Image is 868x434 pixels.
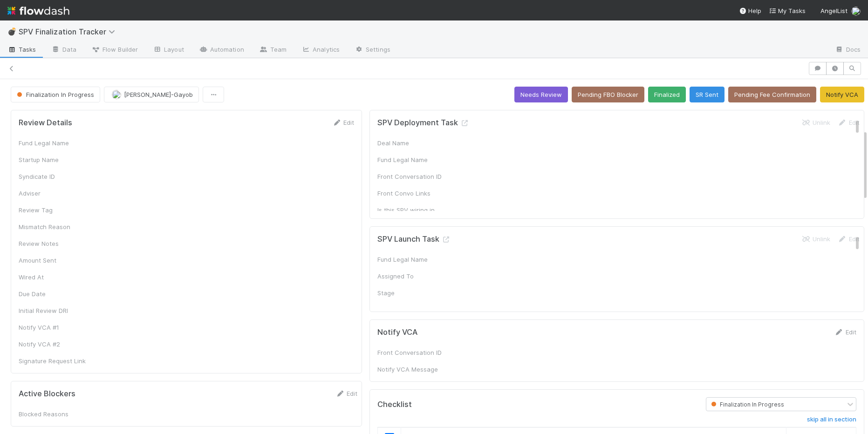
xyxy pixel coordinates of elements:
[191,43,252,58] a: Automation
[19,155,89,164] div: Startup Name
[838,235,860,243] a: Edit
[19,138,89,148] div: Fund Legal Name
[807,416,856,427] a: skip all in section
[19,189,89,198] div: Adviser
[377,118,469,128] h5: SPV Deployment Task
[648,87,686,102] button: Finalized
[11,87,100,102] button: Finalization In Progress
[820,7,847,14] span: AngelList
[377,138,447,148] div: Deal Name
[514,87,568,102] button: Needs Review
[19,118,72,128] h5: Review Details
[252,43,294,58] a: Team
[690,87,724,102] button: SR Sent
[769,7,806,14] span: My Tasks
[834,328,856,336] a: Edit
[19,389,75,399] h5: Active Blockers
[377,235,451,244] h5: SPV Launch Task
[15,91,94,98] span: Finalization In Progress
[769,6,806,15] a: My Tasks
[7,45,36,54] span: Tasks
[19,272,89,282] div: Wired At
[377,288,447,298] div: Stage
[332,119,354,126] a: Edit
[19,409,89,419] div: Blocked Reasons
[377,155,447,164] div: Fund Legal Name
[104,87,199,102] button: [PERSON_NAME]-Gayob
[19,289,89,298] div: Due Date
[728,87,816,102] button: Pending Fee Confirmation
[7,27,17,35] span: 💣
[851,7,861,16] img: avatar_1d14498f-6309-4f08-8780-588779e5ce37.png
[377,205,447,224] div: Is this SPV wiring in tranches?
[7,3,69,19] img: logo-inverted-e16ddd16eac7371096b0.svg
[19,172,89,181] div: Syndicate ID
[294,43,347,58] a: Analytics
[91,45,138,54] span: Flow Builder
[801,119,830,126] a: Unlink
[84,43,145,58] a: Flow Builder
[709,401,784,408] span: Finalization In Progress
[838,119,860,126] a: Edit
[19,222,89,231] div: Mismatch Reason
[739,6,761,15] div: Help
[112,90,121,99] img: avatar_45aa71e2-cea6-4b00-9298-a0421aa61a2d.png
[807,416,856,423] h6: skip all in section
[572,87,644,102] button: Pending FBO Blocker
[820,87,864,102] button: Notify VCA
[19,205,89,215] div: Review Tag
[377,255,447,264] div: Fund Legal Name
[377,365,447,374] div: Notify VCA Message
[377,400,412,409] h5: Checklist
[377,328,417,337] h5: Notify VCA
[19,27,120,36] span: SPV Finalization Tracker
[377,172,447,181] div: Front Conversation ID
[827,43,868,58] a: Docs
[19,256,89,265] div: Amount Sent
[19,306,89,315] div: Initial Review DRI
[19,323,89,332] div: Notify VCA #1
[44,43,84,58] a: Data
[124,91,193,98] span: [PERSON_NAME]-Gayob
[801,235,830,243] a: Unlink
[145,43,191,58] a: Layout
[19,339,89,349] div: Notify VCA #2
[377,348,447,357] div: Front Conversation ID
[19,356,89,366] div: Signature Request Link
[19,239,89,248] div: Review Notes
[335,390,357,397] a: Edit
[347,43,398,58] a: Settings
[377,271,447,281] div: Assigned To
[377,189,447,198] div: Front Convo Links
